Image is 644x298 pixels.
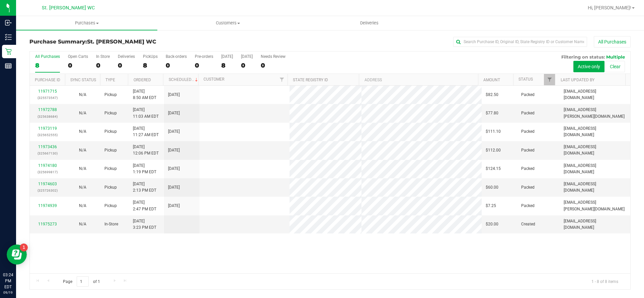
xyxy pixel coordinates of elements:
span: $124.15 [486,166,501,172]
span: 1 - 8 of 8 items [586,276,624,286]
p: 09/19 [3,290,13,295]
span: Not Applicable [79,148,86,153]
button: N/A [79,128,86,135]
span: Page of 1 [57,276,105,287]
span: Pickup [104,184,117,191]
span: Packed [521,184,535,191]
p: (325667130) [34,150,61,157]
a: 11974939 [38,203,57,208]
span: Not Applicable [79,129,86,134]
a: Status [518,77,533,82]
span: [DATE] 12:06 PM EDT [133,144,159,157]
span: [EMAIL_ADDRESS][PERSON_NAME][DOMAIN_NAME] [564,199,626,212]
p: (325699817) [34,169,61,175]
button: N/A [79,221,86,227]
span: Created [521,221,535,227]
span: [DATE] [168,128,180,135]
div: All Purchases [35,54,60,59]
span: [DATE] [168,147,180,154]
inline-svg: Retail [5,48,12,55]
div: 0 [96,62,110,69]
button: N/A [79,147,86,154]
a: Customers [157,16,299,30]
span: Multiple [606,54,625,60]
span: St. [PERSON_NAME] WC [42,5,95,11]
span: [EMAIL_ADDRESS][DOMAIN_NAME] [564,144,626,157]
p: (325638684) [34,113,61,120]
span: [EMAIL_ADDRESS][DOMAIN_NAME] [564,88,626,101]
span: [DATE] [168,110,180,116]
div: 0 [118,62,135,69]
span: [DATE] [168,184,180,191]
span: Pickup [104,110,117,116]
span: Packed [521,147,535,154]
span: Pickup [104,166,117,172]
button: N/A [79,203,86,209]
iframe: Resource center [7,244,27,265]
div: 0 [166,62,187,69]
inline-svg: Reports [5,63,12,69]
div: Deliveries [118,54,135,59]
span: Not Applicable [79,203,86,208]
input: 1 [77,276,89,287]
a: Deliveries [299,16,440,30]
iframe: Resource center unread badge [20,243,28,252]
span: [EMAIL_ADDRESS][DOMAIN_NAME] [564,218,626,231]
div: Open Carts [68,54,88,59]
a: 11973119 [38,126,57,131]
a: 11971715 [38,89,57,94]
button: N/A [79,184,86,191]
span: [EMAIL_ADDRESS][PERSON_NAME][DOMAIN_NAME] [564,107,626,119]
p: (325726302) [34,187,61,194]
span: Customers [158,20,298,26]
a: Sync Status [70,78,96,82]
span: [DATE] 3:23 PM EDT [133,218,156,231]
div: 8 [221,62,233,69]
span: $112.00 [486,147,501,154]
div: Needs Review [261,54,286,59]
span: [DATE] [168,203,180,209]
span: Packed [521,128,535,135]
th: Address [359,74,478,86]
span: [DATE] [168,92,180,98]
div: 0 [195,62,213,69]
span: $60.00 [486,184,498,191]
p: 03:24 PM EDT [3,272,13,290]
span: Deliveries [351,20,388,26]
button: N/A [79,92,86,98]
span: [EMAIL_ADDRESS][DOMAIN_NAME] [564,163,626,175]
a: Filter [544,74,555,85]
inline-svg: Inventory [5,34,12,40]
span: Packed [521,166,535,172]
span: $20.00 [486,221,498,227]
span: Hi, [PERSON_NAME]! [588,5,631,10]
a: Purchase ID [35,78,60,82]
inline-svg: Inbound [5,19,12,26]
a: 11974180 [38,163,57,168]
a: 11975273 [38,222,57,226]
span: [DATE] 11:03 AM EDT [133,107,159,119]
a: Scheduled [169,77,199,82]
h3: Purchase Summary: [29,39,230,45]
span: Pickup [104,147,117,154]
span: Pickup [104,92,117,98]
span: Packed [521,203,535,209]
span: St. [PERSON_NAME] WC [87,38,156,45]
button: All Purchases [594,36,631,47]
p: (325573547) [34,95,61,101]
a: Amount [483,78,500,82]
span: Not Applicable [79,185,86,190]
div: Pre-orders [195,54,213,59]
span: Packed [521,110,535,116]
div: 8 [35,62,60,69]
span: Filtering on status: [561,54,605,60]
span: Pickup [104,128,117,135]
span: [DATE] 2:47 PM EDT [133,199,156,212]
span: $7.25 [486,203,496,209]
div: [DATE] [221,54,233,59]
button: N/A [79,166,86,172]
button: N/A [79,110,86,116]
span: $77.80 [486,110,498,116]
a: 11972788 [38,107,57,112]
span: Not Applicable [79,92,86,97]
